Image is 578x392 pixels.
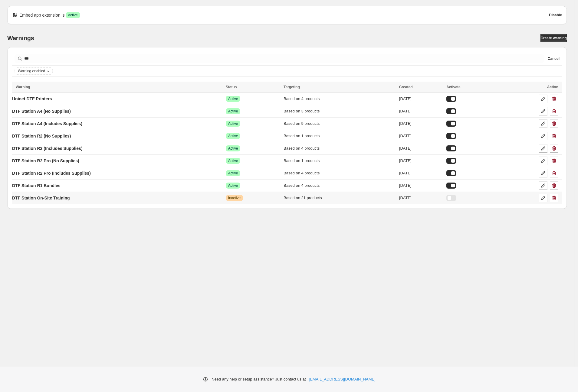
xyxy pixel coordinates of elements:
span: Warning enabled [18,69,45,73]
div: Based on 4 products [284,145,396,151]
button: Warning enabled [15,68,52,74]
span: Created [399,85,413,89]
a: DTF Station On-Site Training [12,193,70,203]
span: Status [226,85,237,89]
div: [DATE] [399,96,443,102]
div: [DATE] [399,145,443,151]
p: DTF Station A4 (Includes Supplies) [12,121,82,127]
span: Active [228,134,238,138]
p: DTF Station On-Site Training [12,195,70,201]
span: Active [228,146,238,151]
span: active [68,13,77,18]
span: Targeting [284,85,300,89]
a: DTF Station R2 (Includes Supplies) [12,144,83,153]
h2: Warnings [7,34,34,42]
span: Active [228,109,238,114]
div: [DATE] [399,158,443,164]
button: Disable [549,11,562,19]
a: DTF Station R1 Bundles [12,181,60,190]
p: DTF Station A4 (No Supplies) [12,108,71,114]
a: DTF Station R2 Pro (Includes Supplies) [12,168,91,178]
div: Based on 4 products [284,96,396,102]
p: DTF Station R2 (No Supplies) [12,133,71,139]
button: Cancel [548,55,560,62]
div: Based on 3 products [284,108,396,114]
div: Based on 1 products [284,133,396,139]
div: [DATE] [399,170,443,176]
a: DTF Station R2 Pro (No Supplies) [12,156,79,166]
span: Action [547,85,558,89]
p: DTF Station R2 (Includes Supplies) [12,145,83,151]
a: Uninet DTF Printers [12,94,52,104]
a: DTF Station R2 (No Supplies) [12,131,71,141]
span: Inactive [228,196,241,200]
span: Active [228,96,238,101]
div: [DATE] [399,108,443,114]
span: Active [228,183,238,188]
span: Warning [16,85,30,89]
a: DTF Station A4 (Includes Supplies) [12,119,82,128]
a: DTF Station A4 (No Supplies) [12,106,71,116]
div: [DATE] [399,133,443,139]
p: DTF Station R1 Bundles [12,183,60,189]
div: Based on 4 products [284,183,396,189]
a: [EMAIL_ADDRESS][DOMAIN_NAME] [309,376,376,382]
a: Create warning [540,34,567,42]
div: Based on 4 products [284,170,396,176]
p: Uninet DTF Printers [12,96,52,102]
div: [DATE] [399,183,443,189]
span: Disable [549,13,562,18]
span: Activate [446,85,461,89]
span: Create warning [540,36,567,40]
div: [DATE] [399,121,443,127]
div: [DATE] [399,195,443,201]
span: Cancel [548,56,560,61]
p: DTF Station R2 Pro (Includes Supplies) [12,170,91,176]
span: Active [228,121,238,126]
p: Embed app extension is [19,12,64,18]
div: Based on 1 products [284,158,396,164]
div: Based on 9 products [284,121,396,127]
div: Based on 21 products [284,195,396,201]
span: Active [228,171,238,176]
span: Active [228,158,238,163]
p: DTF Station R2 Pro (No Supplies) [12,158,79,164]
